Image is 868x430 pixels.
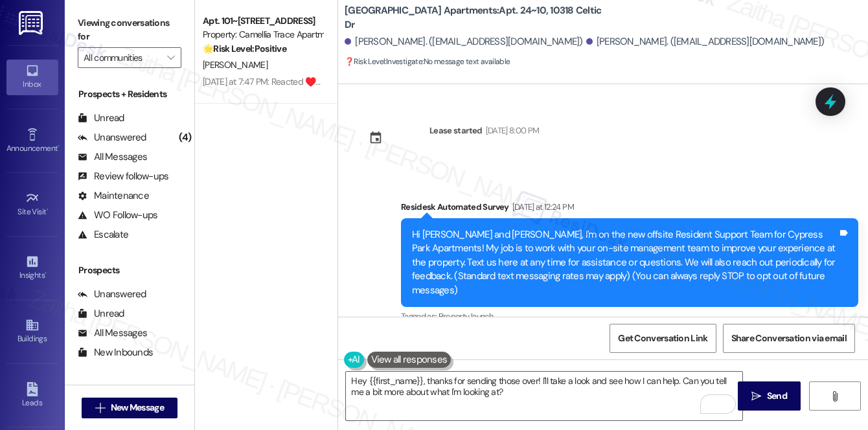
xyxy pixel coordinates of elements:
div: Tagged as: [401,307,858,326]
div: [DATE] 8:00 PM [483,124,540,137]
div: Unanswered [78,131,146,144]
div: Prospects + Residents [65,87,194,101]
button: Share Conversation via email [723,324,855,353]
div: [DATE] at 12:24 PM [509,200,574,214]
div: Unread [78,307,124,321]
div: Lease started [429,124,483,137]
i:  [751,391,761,402]
div: Review follow-ups [78,170,168,183]
a: Site Visit • [6,187,58,222]
b: [GEOGRAPHIC_DATA] Apartments: Apt. 24~10, 10318 Celtic Dr [345,4,604,32]
input: All communities [84,47,161,68]
div: New Inbounds [78,346,153,359]
div: WO Follow-ups [78,209,157,222]
div: Hi [PERSON_NAME] and [PERSON_NAME], I'm on the new offsite Resident Support Team for Cypress Park... [412,228,838,297]
div: Prospects [65,264,194,277]
strong: ❓ Risk Level: Investigate [345,56,422,67]
i:  [167,52,174,63]
span: New Message [111,401,164,414]
i:  [95,403,105,413]
label: Viewing conversations for [78,13,181,47]
div: Residesk Automated Survey [401,200,858,218]
a: Insights • [6,251,58,286]
span: Send [767,389,787,403]
div: Property: Camellia Trace Apartments [203,28,323,41]
span: • [47,205,49,214]
button: Get Conversation Link [610,324,716,353]
div: All Messages [78,326,147,340]
div: Residents [65,382,194,396]
img: ResiDesk Logo [19,11,45,35]
div: [PERSON_NAME]. ([EMAIL_ADDRESS][DOMAIN_NAME]) [586,35,825,49]
a: Buildings [6,314,58,349]
strong: 🌟 Risk Level: Positive [203,43,286,54]
div: Apt. 101~[STREET_ADDRESS] [203,14,323,28]
a: Inbox [6,60,58,95]
i:  [830,391,839,402]
div: (4) [176,128,194,148]
span: • [45,269,47,278]
span: • [58,142,60,151]
span: Share Conversation via email [731,332,847,345]
span: : No message text available [345,55,510,69]
textarea: To enrich screen reader interactions, please activate Accessibility in Grammarly extension settings [346,372,742,420]
div: Escalate [78,228,128,242]
span: Get Conversation Link [618,332,707,345]
div: [DATE] at 7:47 PM: Reacted ♥️ to “[PERSON_NAME] (Camellia Trace Apartments): Thank you, [PERSON_N... [203,76,620,87]
button: New Message [82,398,177,418]
span: Property launch [439,311,493,322]
div: [PERSON_NAME]. ([EMAIL_ADDRESS][DOMAIN_NAME]) [345,35,583,49]
span: [PERSON_NAME] [203,59,268,71]
div: Unread [78,111,124,125]
a: Leads [6,378,58,413]
button: Send [738,381,801,411]
div: Unanswered [78,288,146,301]
div: All Messages [78,150,147,164]
div: Maintenance [78,189,149,203]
